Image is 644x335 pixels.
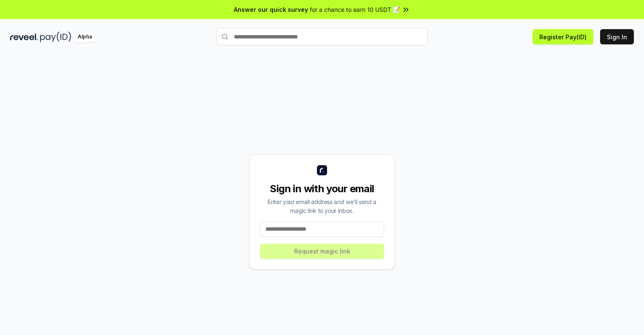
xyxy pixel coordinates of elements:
img: logo_small [317,165,327,175]
div: Sign in with your email [260,182,384,196]
span: Answer our quick survey [234,5,308,14]
span: for a chance to earn 10 USDT 📝 [310,5,400,14]
button: Register Pay(ID) [533,29,593,44]
div: Enter your email address and we’ll send a magic link to your inbox. [260,197,384,215]
img: pay_id [40,32,71,42]
img: reveel_dark [10,32,38,42]
button: Sign In [600,29,634,44]
div: Alpha [73,32,97,42]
